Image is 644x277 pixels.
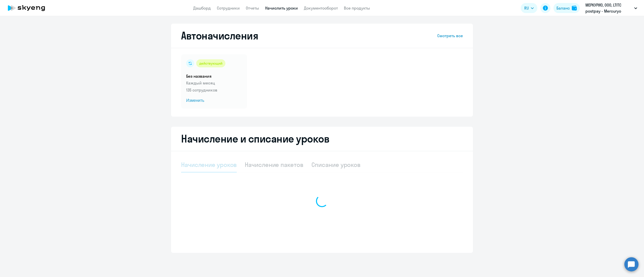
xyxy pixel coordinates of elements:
a: Все продукты [344,6,370,11]
a: Начислить уроки [265,6,298,11]
a: Отчеты [246,6,259,11]
h5: Без названия [186,73,242,79]
div: Баланс [556,5,570,11]
button: RU [521,3,537,13]
p: Каждый месяц [186,80,242,86]
span: RU [524,5,529,11]
a: Документооборот [304,6,338,11]
h2: Начисление и списание уроков [181,133,463,145]
img: balance [572,6,577,11]
button: МЕРКУРИО, ООО, LTITC postpay - Mercuryo [583,2,640,14]
a: Дашборд [193,6,211,11]
h2: Автоначисления [181,30,258,42]
button: Балансbalance [553,3,580,13]
a: Смотреть все [437,33,463,39]
p: 135 сотрудников [186,87,242,93]
div: действующий [196,59,225,67]
p: МЕРКУРИО, ООО, LTITC postpay - Mercuryo [585,2,632,14]
span: Изменить [186,98,242,104]
a: Сотрудники [217,6,240,11]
